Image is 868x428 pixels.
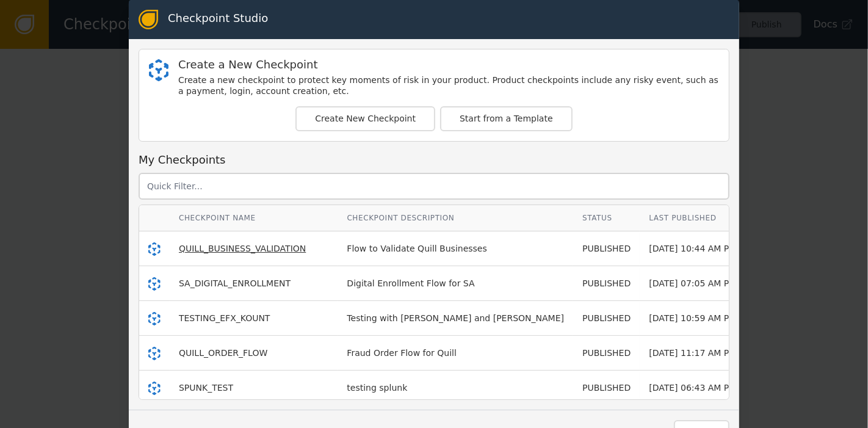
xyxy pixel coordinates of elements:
span: Flow to Validate Quill Businesses [347,244,486,253]
span: TESTING_EFX_KOUNT [179,313,270,323]
th: Checkpoint Name [170,205,338,231]
div: Create a New Checkpoint [178,59,719,70]
button: Start from a Template [440,106,573,131]
div: [DATE] 06:43 AM PDT [649,382,740,394]
th: Last Published [640,205,750,231]
th: Checkpoint Description [338,205,573,231]
div: My Checkpoints [139,151,729,168]
span: QUILL_ORDER_FLOW [179,348,267,358]
div: PUBLISHED [582,242,631,255]
div: PUBLISHED [582,382,631,394]
span: QUILL_BUSINESS_VALIDATION [179,244,306,253]
span: SPUNK_TEST [179,383,233,393]
div: [DATE] 10:59 AM PDT [649,312,740,325]
div: PUBLISHED [582,277,631,290]
span: testing splunk [347,383,407,393]
div: PUBLISHED [582,347,631,360]
th: Status [573,205,640,231]
span: Testing with [PERSON_NAME] and [PERSON_NAME] [347,313,564,323]
div: Create a new checkpoint to protect key moments of risk in your product. Product checkpoints inclu... [178,75,719,96]
input: Quick Filter... [139,173,729,200]
div: Checkpoint Studio [168,10,268,29]
div: PUBLISHED [582,312,631,325]
span: SA_DIGITAL_ENROLLMENT [179,278,291,288]
div: [DATE] 11:17 AM PDT [649,347,740,360]
div: [DATE] 07:05 AM PDT [649,277,740,290]
span: Digital Enrollment Flow for SA [347,278,474,288]
button: Create New Checkpoint [295,106,435,131]
div: [DATE] 10:44 AM PDT [649,242,740,255]
span: Fraud Order Flow for Quill [347,348,456,358]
